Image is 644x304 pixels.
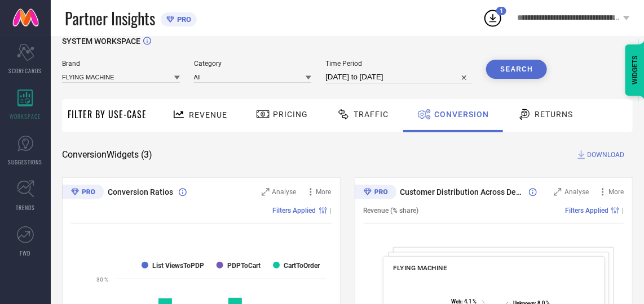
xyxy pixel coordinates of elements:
text: PDPToCart [227,262,261,270]
span: Revenue [189,110,227,119]
span: 1 [500,7,503,15]
span: | [622,207,624,214]
span: Conversion Ratios [108,187,173,196]
text: 30 % [96,276,108,283]
button: Search [486,60,547,79]
span: Filter By Use-Case [68,108,147,121]
span: Category [194,60,312,68]
svg: Zoom [262,188,270,196]
span: Conversion Widgets ( 3 ) [62,149,152,160]
svg: Zoom [554,188,562,196]
span: Partner Insights [65,7,155,30]
span: Time Period [325,60,472,68]
span: FWD [20,249,31,257]
text: CartToOrder [284,262,320,270]
span: SYSTEM WORKSPACE [62,37,140,46]
span: | [330,207,332,214]
span: FLYING MACHINE [393,264,447,272]
span: More [608,188,624,196]
input: Select time period [325,70,472,84]
span: Filters Applied [273,207,316,214]
span: SCORECARDS [9,66,42,75]
span: Customer Distribution Across Device/OS [400,187,524,196]
span: Brand [62,60,180,68]
span: WORKSPACE [10,112,41,120]
span: More [316,188,332,196]
span: TRENDS [16,203,35,212]
span: Analyse [272,188,297,196]
span: PRO [174,15,191,24]
span: Analyse [564,188,589,196]
span: SUGGESTIONS [8,158,43,166]
span: Traffic [354,110,389,119]
text: List ViewsToPDP [152,262,204,270]
div: Premium [62,185,104,202]
span: Filters Applied [565,207,608,214]
span: Pricing [273,110,308,119]
span: Conversion [434,110,489,119]
span: Revenue (% share) [364,207,419,214]
div: Premium [355,185,396,202]
span: Returns [535,110,573,119]
div: Open download list [483,8,503,28]
span: DOWNLOAD [587,149,624,160]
